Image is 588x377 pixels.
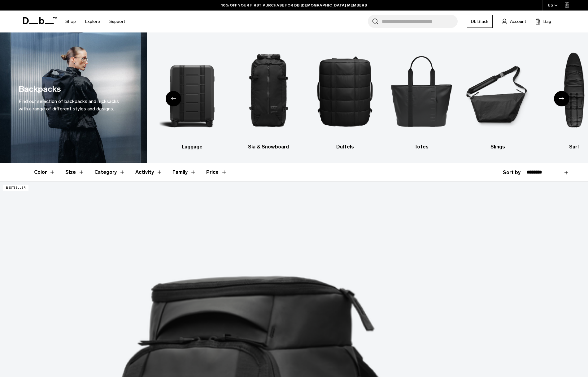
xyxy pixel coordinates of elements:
[206,163,227,181] button: Toggle Price
[159,143,225,151] h3: Luggage
[236,42,302,140] img: Db
[3,185,28,191] p: Bestseller
[467,15,493,28] a: Db Black
[19,83,61,96] h1: Backpacks
[65,11,76,32] a: Shop
[94,163,125,181] button: Toggle Filter
[83,143,149,151] h3: All products
[312,42,378,151] li: 4 / 10
[312,143,378,151] h3: Duffels
[535,18,551,25] button: Bag
[159,42,225,151] li: 2 / 10
[172,163,196,181] button: Toggle Filter
[465,42,531,151] li: 6 / 10
[65,163,85,181] button: Toggle Filter
[465,143,531,151] h3: Slings
[389,143,454,151] h3: Totes
[465,42,531,140] img: Db
[83,42,149,140] img: Db
[502,18,526,25] a: Account
[159,42,225,151] a: Db Luggage
[83,42,149,151] li: 1 / 10
[312,42,378,140] img: Db
[389,42,454,151] li: 5 / 10
[236,42,302,151] a: Db Ski & Snowboard
[554,91,569,106] div: Next slide
[312,42,378,151] a: Db Duffels
[389,42,454,151] a: Db Totes
[34,163,55,181] button: Toggle Filter
[465,42,531,151] a: Db Slings
[543,18,551,25] span: Bag
[389,42,454,140] img: Db
[166,91,181,106] div: Previous slide
[236,143,302,151] h3: Ski & Snowboard
[236,42,302,151] li: 3 / 10
[109,11,125,32] a: Support
[159,42,225,140] img: Db
[221,2,367,8] a: 10% OFF YOUR FIRST PURCHASE FOR DB [DEMOGRAPHIC_DATA] MEMBERS
[85,11,100,32] a: Explore
[61,11,130,32] nav: Main Navigation
[83,42,149,151] a: Db All products
[510,18,526,25] span: Account
[19,98,119,112] span: Find our selection of backpacks and rucksacks with a range of different styles and designs.
[135,163,163,181] button: Toggle Filter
